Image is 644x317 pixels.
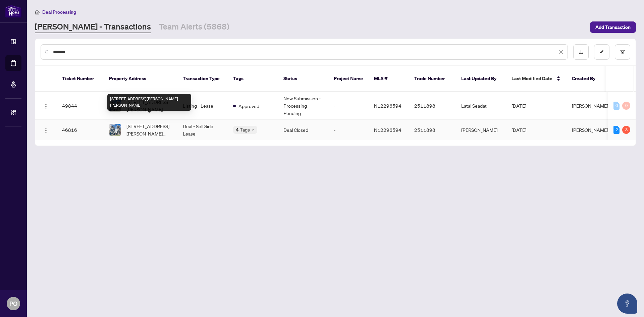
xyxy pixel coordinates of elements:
span: edit [599,50,604,54]
td: Latai Seadat [456,92,506,120]
span: [PERSON_NAME] [572,127,608,133]
img: thumbnail-img [109,124,121,136]
button: download [573,44,589,60]
span: Last Modified Date [512,75,552,82]
a: Team Alerts (5868) [159,21,229,33]
img: Logo [43,104,49,109]
th: Transaction Type [177,66,228,92]
td: 2511898 [409,92,456,120]
button: Add Transaction [590,21,636,33]
span: down [251,128,255,131]
td: New Submission - Processing Pending [278,92,328,120]
span: PO [9,299,17,308]
td: 2511898 [409,120,456,140]
td: Deal Closed [278,120,328,140]
td: Listing - Lease [177,92,228,120]
span: home [35,10,40,14]
img: Logo [43,128,49,133]
th: Last Modified Date [506,66,567,92]
span: [DATE] [512,127,526,133]
th: Property Address [104,66,177,92]
button: filter [615,44,630,60]
th: Ticket Number [57,66,104,92]
td: - [328,120,369,140]
button: edit [594,44,609,60]
button: Open asap [617,294,637,314]
span: Approved [238,102,259,110]
button: Logo [41,124,51,135]
div: [STREET_ADDRESS][PERSON_NAME][PERSON_NAME] [107,94,191,111]
th: MLS # [369,66,409,92]
span: Add Transaction [595,22,631,33]
img: logo [5,5,21,17]
div: 3 [622,126,630,134]
span: N12296594 [374,103,401,109]
div: 2 [613,126,620,134]
a: [PERSON_NAME] - Transactions [35,21,151,33]
td: 49844 [57,92,104,120]
span: download [579,50,583,54]
span: [PERSON_NAME] [572,103,608,109]
th: Project Name [328,66,369,92]
th: Last Updated By [456,66,506,92]
span: [STREET_ADDRESS][PERSON_NAME][PERSON_NAME] [126,122,172,137]
button: Logo [41,100,51,111]
div: 0 [613,102,620,110]
th: Trade Number [409,66,456,92]
th: Created By [567,66,607,92]
span: 4 Tags [236,126,250,134]
td: [PERSON_NAME] [456,120,506,140]
span: [DATE] [512,103,526,109]
td: Deal - Sell Side Lease [177,120,228,140]
span: N12296594 [374,127,401,133]
th: Status [278,66,328,92]
span: filter [620,50,625,54]
div: 0 [622,102,630,110]
td: - [328,92,369,120]
span: close [559,50,563,54]
span: Deal Processing [42,9,76,15]
th: Tags [228,66,278,92]
td: 46816 [57,120,104,140]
